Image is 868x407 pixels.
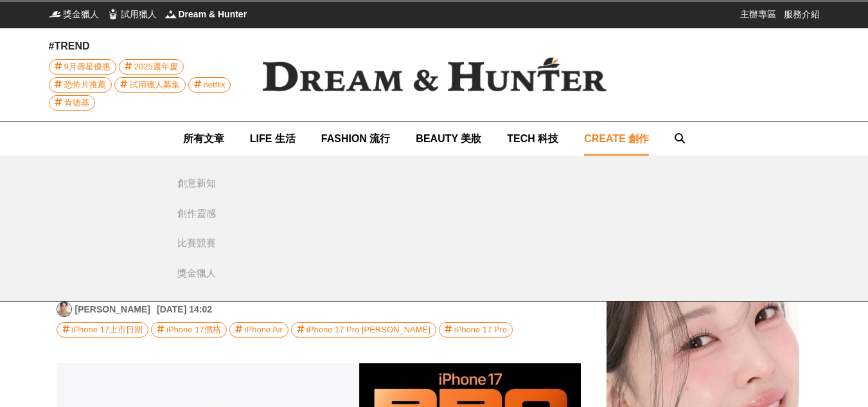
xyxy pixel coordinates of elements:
div: 創作靈感 [177,206,216,221]
a: 比賽競賽 [177,236,242,251]
a: 獎金獵人獎金獵人 [49,8,99,21]
img: 獎金獵人 [49,8,62,21]
span: 試用獵人募集 [130,78,180,92]
a: 服務介紹 [784,8,820,21]
a: 恐怖片推薦 [49,77,112,93]
img: Dream & Hunter [242,37,627,113]
a: FASHION 流行 [321,122,391,156]
span: 2025週年慶 [134,60,178,74]
span: BEAUTY 美妝 [416,133,481,144]
div: iPhone 17 Pro [454,323,507,337]
a: netflix [188,77,231,93]
a: 9月壽星優惠 [49,59,116,75]
a: 創意新知 [177,176,242,191]
span: TECH 科技 [507,133,558,144]
a: 試用獵人試用獵人 [107,8,157,21]
a: 創作靈感 [177,206,242,221]
span: LIFE 生活 [250,133,296,144]
a: TECH 科技 [507,122,558,156]
a: 獎金獵人 [177,266,242,281]
div: iPhone 17 Pro [PERSON_NAME] [306,323,430,337]
a: 主辦專區 [740,8,776,21]
span: Dream & Hunter [179,8,247,21]
div: 創意新知 [177,176,216,191]
span: 所有文章 [183,133,224,144]
span: 9月壽星優惠 [64,60,111,74]
div: iPhone 17價格 [166,323,221,337]
a: iPhone 17上市日期 [57,322,149,338]
div: [DATE] 14:02 [157,303,212,316]
span: netflix [204,78,226,92]
div: 獎金獵人 [177,266,216,281]
span: 恐怖片推薦 [64,78,106,92]
span: FASHION 流行 [321,133,391,144]
div: iPhone Air [245,323,283,337]
a: BEAUTY 美妝 [416,122,481,156]
img: 試用獵人 [107,8,120,21]
span: CREATE 創作 [584,133,649,144]
div: iPhone 17上市日期 [72,323,143,337]
a: 肯德基 [49,95,95,111]
a: iPhone 17價格 [151,322,227,338]
a: iPhone 17 Pro [PERSON_NAME] [291,322,436,338]
a: iPhone 17 Pro [439,322,513,338]
span: 試用獵人 [121,8,157,21]
a: Dream & HunterDream & Hunter [164,8,247,21]
img: Avatar [57,302,71,316]
a: 試用獵人募集 [114,77,186,93]
a: 所有文章 [183,122,224,156]
a: iPhone Air [229,322,288,338]
img: Dream & Hunter [164,8,177,21]
span: 肯德基 [64,96,89,110]
span: 獎金獵人 [63,8,99,21]
a: CREATE 創作 [584,122,649,156]
a: Avatar [57,302,72,317]
a: LIFE 生活 [250,122,296,156]
div: 比賽競賽 [177,236,216,251]
div: #TREND [49,39,242,54]
a: 2025週年慶 [119,59,184,75]
a: [PERSON_NAME] [75,303,150,316]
